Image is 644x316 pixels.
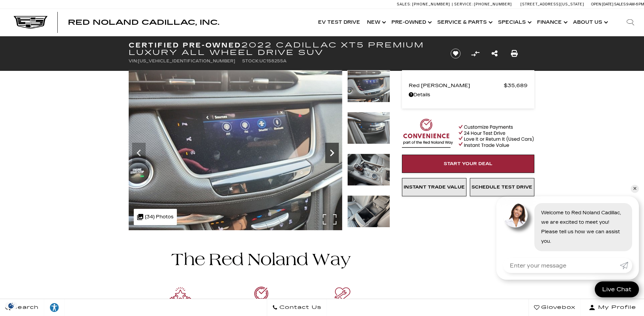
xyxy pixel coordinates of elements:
[397,2,411,6] span: Sales:
[591,2,613,6] span: Open [DATE]
[347,112,390,144] img: Certified Used 2022 Stellar Black Metallic Cadillac Premium Luxury image 16
[444,161,493,166] span: Start Your Deal
[129,41,242,49] strong: Certified Pre-Owned
[364,9,388,36] a: New
[581,299,644,316] button: Open user profile menu
[492,49,498,58] a: Share this Certified Pre-Owned 2022 Cadillac XT5 Premium Luxury All Wheel Drive SUV
[409,81,504,90] span: Red [PERSON_NAME]
[412,2,450,6] span: [PHONE_NUMBER]
[347,195,390,228] img: Certified Used 2022 Stellar Black Metallic Cadillac Premium Luxury image 18
[511,49,518,58] a: Print this Certified Pre-Owned 2022 Cadillac XT5 Premium Luxury All Wheel Drive SUV
[470,48,480,59] button: Compare Vehicle
[454,2,473,6] span: Service:
[474,2,512,6] span: [PHONE_NUMBER]
[503,258,620,273] input: Enter your message
[278,303,321,312] span: Contact Us
[409,90,528,100] a: Details
[520,2,584,6] a: [STREET_ADDRESS][US_STATE]
[138,59,235,63] span: [US_VEHICLE_IDENTIFICATION_NUMBER]
[620,258,632,273] a: Submit
[409,81,528,90] a: Red [PERSON_NAME] $35,689
[402,178,466,196] a: Instant Trade Value
[617,9,644,36] div: Search
[614,2,626,6] span: Sales:
[11,303,39,312] span: Search
[14,16,48,29] img: Cadillac Dark Logo with Cadillac White Text
[267,299,327,316] a: Contact Us
[397,2,452,6] a: Sales: [PHONE_NUMBER]
[315,9,364,36] a: EV Test Drive
[452,2,514,6] a: Service: [PHONE_NUMBER]
[470,178,534,196] a: Schedule Test Drive
[259,59,287,63] span: UC158255A
[434,9,495,36] a: Service & Parts
[3,302,19,309] img: Opt-Out Icon
[132,143,146,163] div: Previous
[534,203,632,251] div: Welcome to Red Noland Cadillac, we are excited to meet you! Please tell us how we can assist you.
[347,70,390,102] img: Certified Used 2022 Stellar Black Metallic Cadillac Premium Luxury image 15
[347,154,390,186] img: Certified Used 2022 Stellar Black Metallic Cadillac Premium Luxury image 17
[44,299,65,316] a: Explore your accessibility options
[503,203,528,228] img: Agent profile photo
[626,2,644,6] span: 9 AM-6 PM
[325,143,339,163] div: Next
[3,302,19,309] section: Click to Open Cookie Consent Modal
[448,48,463,59] button: Save vehicle
[595,303,636,312] span: My Profile
[599,285,635,293] span: Live Chat
[595,281,639,297] a: Live Chat
[404,184,465,190] span: Instant Trade Value
[529,299,581,316] a: Glovebox
[402,155,534,173] a: Start Your Deal
[129,41,439,56] h1: 2022 Cadillac XT5 Premium Luxury All Wheel Drive SUV
[68,18,219,26] span: Red Noland Cadillac, Inc.
[472,184,532,190] span: Schedule Test Drive
[534,9,570,36] a: Finance
[242,59,259,63] span: Stock:
[570,9,610,36] a: About Us
[504,81,528,90] span: $35,689
[44,302,65,313] div: Explore your accessibility options
[539,303,575,312] span: Glovebox
[68,19,219,26] a: Red Noland Cadillac, Inc.
[129,59,138,63] span: VIN:
[495,9,534,36] a: Specials
[134,209,177,225] div: (34) Photos
[388,9,434,36] a: Pre-Owned
[129,70,342,230] img: Certified Used 2022 Stellar Black Metallic Cadillac Premium Luxury image 15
